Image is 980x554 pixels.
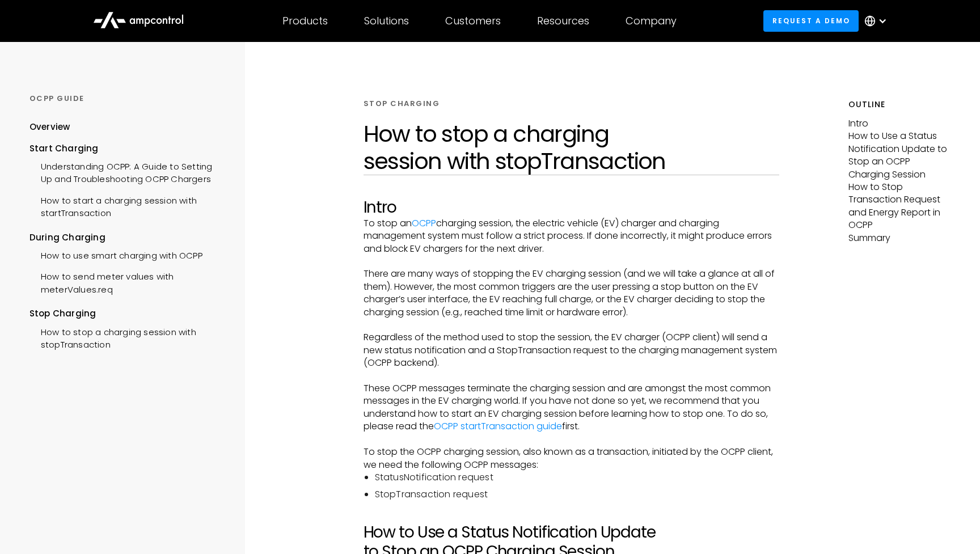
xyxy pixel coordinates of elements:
p: How to Stop Transaction Request and Energy Report in OCPP [848,181,951,232]
a: Understanding OCPP: A Guide to Setting Up and Troubleshooting OCPP Chargers [29,155,226,189]
a: Overview [29,121,70,142]
a: OCPP startTransaction guide [434,420,562,433]
p: ‍ [364,510,779,523]
p: How to Use a Status Notification Update to Stop an OCPP Charging Session [848,130,951,181]
div: Company [626,15,677,27]
div: During Charging [29,231,226,244]
a: OCPP [412,217,436,230]
a: Request a demo [763,10,859,31]
p: Intro [848,117,951,130]
p: Regardless of the method used to stop the session, the EV charger (OCPP client) will send a new s... [364,331,779,369]
a: How to send meter values with meterValues.req [29,265,226,299]
div: Solutions [364,15,409,27]
a: How to use smart charging with OCPP [29,244,202,265]
div: Stop Charging [29,307,226,320]
div: Resources [537,15,589,27]
li: StatusNotification request [375,471,779,484]
p: ‍ [364,255,779,268]
div: Customers [445,15,501,27]
p: ‍ [364,319,779,331]
li: StopTransaction request [375,488,779,501]
p: These OCPP messages terminate the charging session and are amongst the most common messages in th... [364,382,779,433]
h2: Intro [364,198,779,217]
div: Overview [29,121,70,133]
a: How to stop a charging session with stopTransaction [29,320,226,354]
p: ‍ [364,370,779,382]
div: Products [282,15,328,27]
p: There are many ways of stopping the EV charging session (and we will take a glance at all of them... [364,268,779,319]
h1: How to stop a charging session with stopTransaction [364,120,779,175]
a: How to start a charging session with startTransaction [29,189,226,223]
p: To stop the OCPP charging session, also known as a transaction, initiated by the OCPP client, we ... [364,446,779,471]
h5: Outline [848,99,951,111]
div: OCPP GUIDE [29,94,226,104]
div: STOP CHARGING [364,99,440,109]
p: ‍ [364,433,779,446]
p: Summary [848,232,951,244]
div: Start Charging [29,142,226,155]
p: To stop an charging session, the electric vehicle (EV) charger and charging management system mus... [364,217,779,255]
